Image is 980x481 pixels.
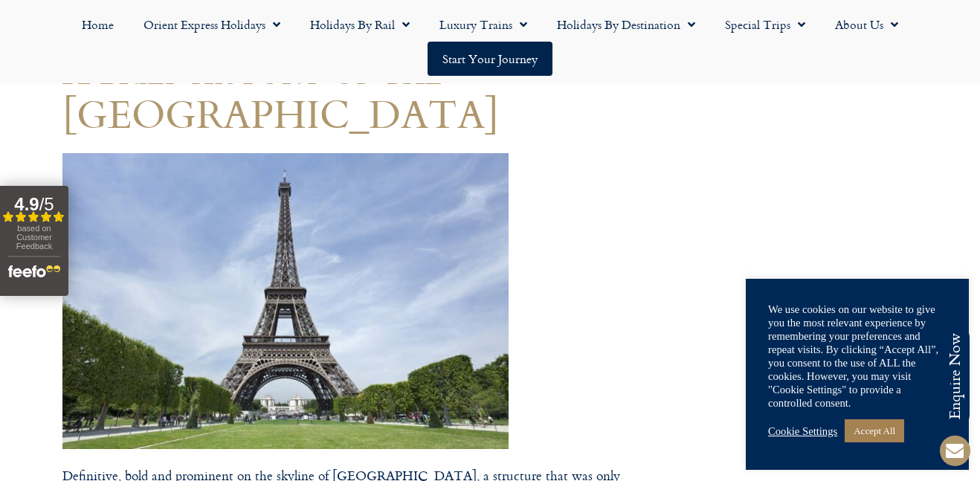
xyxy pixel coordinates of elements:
a: About Us [820,7,913,42]
nav: Menu [7,7,973,76]
a: Start your Journey [428,42,552,76]
a: Holidays by Destination [542,7,710,42]
a: Holidays by Rail [295,7,425,42]
a: Luxury Trains [425,7,542,42]
a: Orient Express Holidays [129,7,295,42]
a: Special Trips [710,7,820,42]
a: Accept All [845,419,904,442]
a: Home [67,7,129,42]
a: Cookie Settings [768,424,837,438]
div: We use cookies on our website to give you the most relevant experience by remembering your prefer... [768,303,947,410]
